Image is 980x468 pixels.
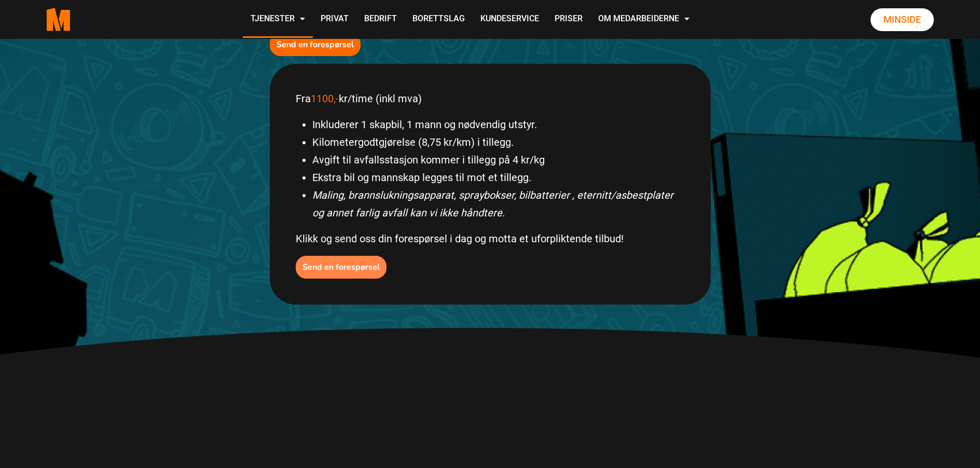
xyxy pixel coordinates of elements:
[277,39,354,50] b: Send en forespørsel
[473,1,547,38] a: Kundeservice
[313,1,356,38] a: Privat
[356,1,405,38] a: Bedrift
[405,1,473,38] a: Borettslag
[302,261,380,273] b: Send en forespørsel
[547,1,590,38] a: Priser
[590,1,697,38] a: Om Medarbeiderne
[312,133,685,151] li: Kilometergodtgjørelse (8,75 kr/km) i tillegg.
[312,169,685,186] li: Ekstra bil og mannskap legges til mot et tillegg.
[871,8,934,31] a: Minside
[296,90,685,107] p: Fra kr/time (inkl mva)
[312,189,673,219] em: Maling, brannslukningsapparat, spraybokser, bilbatterier , eternitt/asbestplater og annet farlig ...
[270,33,361,56] button: Send en forespørsel
[243,1,313,38] a: Tjenester
[312,151,685,169] li: Avgift til avfallsstasjon kommer i tillegg på 4 kr/kg
[296,230,685,247] p: Klikk og send oss din forespørsel i dag og motta et uforpliktende tilbud!
[312,116,685,133] li: Inkluderer 1 skapbil, 1 mann og nødvendig utstyr.
[311,92,339,105] span: 1100,-
[296,256,387,279] button: Send en forespørsel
